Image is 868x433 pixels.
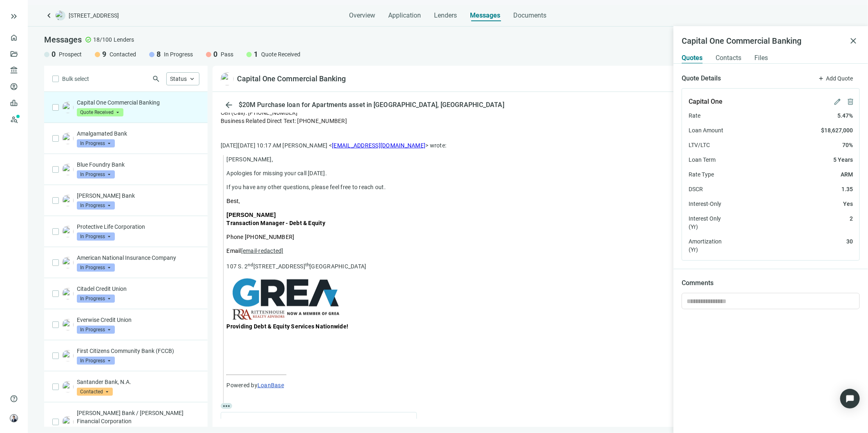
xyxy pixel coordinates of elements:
[77,295,115,303] span: In Progress
[736,214,853,231] span: 2
[736,126,853,134] span: $18,627,000
[77,129,199,138] p: Amalgamated Bank
[62,102,74,113] img: 2cbe36fd-62e2-470a-a228-3f5ee6a9a64a
[682,279,714,287] span: Comments
[434,11,457,20] span: Lenders
[736,156,853,164] span: 5 Years
[689,215,721,230] span: Interest Only (Yr)
[77,347,199,355] p: First Citizens Community Bank (FCCB)
[844,95,857,108] button: delete
[62,381,74,393] img: 261f0efd-13fc-4df4-ba06-34423248265b
[239,419,382,427] span: Capital One Soft Quote - Imperial Towers & Imperial Townhomes - [DATE].pdf
[164,50,193,58] span: In Progress
[62,195,74,206] img: 3c802d7e-114a-4634-a557-878eed3032f8.png
[77,192,199,200] p: [PERSON_NAME] Bank
[736,200,853,208] span: Yes
[514,11,547,20] span: Documents
[152,75,160,83] span: search
[689,186,703,192] span: DSCR
[689,142,710,148] span: LTV/LTC
[826,75,853,82] span: Add Quote
[385,417,398,429] button: folder_open
[77,388,113,396] span: Contacted
[56,11,65,20] img: deal-logo
[237,74,346,84] div: Capital One Commercial Banking
[77,201,115,210] span: In Progress
[62,133,74,144] img: af88d749-cef5-4d86-8bbf-8a2e4d1f3b26
[9,11,19,21] button: keyboard_double_arrow_right
[59,50,82,58] span: Prospect
[44,35,82,45] span: Messages
[62,288,74,299] img: 2938654b-dc07-4747-b65f-292b1ebd5470
[110,50,136,58] span: Contacted
[77,223,199,231] p: Protective Life Corporation
[93,36,112,44] span: 18/100
[847,34,860,47] button: close
[811,72,860,85] button: addAdd Quote
[77,357,115,365] span: In Progress
[470,11,501,19] span: Messages
[818,75,824,82] span: add
[85,36,92,43] span: check_circle
[224,100,234,110] span: arrow_back
[736,112,853,120] span: 5.47%
[62,74,89,83] span: Bulk select
[689,238,722,253] span: Amortization (Yr)
[840,389,860,408] div: Open Intercom Messenger
[221,72,234,85] img: 2cbe36fd-62e2-470a-a228-3f5ee6a9a64a
[736,170,853,179] span: ARM
[221,50,233,58] span: Pass
[77,108,123,116] span: Quote Received
[848,36,858,46] span: close
[62,257,74,268] img: 1f975bcb-39a8-4475-90f7-6a1a3e5ff7e7
[157,49,161,59] span: 8
[736,185,853,193] span: 1.35
[682,74,721,82] span: Quote Details
[398,417,412,429] button: download
[689,96,723,107] span: Capital One
[77,170,115,179] span: In Progress
[682,36,801,46] h5: Capital One Commercial Banking
[114,36,134,44] span: Lenders
[682,54,702,62] span: Quotes
[689,156,716,163] span: Loan Term
[77,139,115,147] span: In Progress
[221,403,232,409] span: more_horiz
[77,161,199,169] p: Blue Foundry Bank
[689,171,714,178] span: Rate Type
[689,201,721,207] span: Interest-Only
[77,378,199,386] p: Santander Bank, N.A.
[170,76,187,82] span: Status
[349,11,376,20] span: Overview
[62,226,74,237] img: 4475daf1-02ad-4071-bd35-4fddd677ec0c
[833,98,841,106] span: edit
[77,409,199,425] p: [PERSON_NAME] Bank / [PERSON_NAME] Financial Corporation
[77,326,115,334] span: In Progress
[846,98,855,106] span: delete
[213,49,217,59] span: 0
[237,101,506,109] div: $20M Purchase loan for Apartments asset in [GEOGRAPHIC_DATA], [GEOGRAPHIC_DATA]
[10,415,18,422] img: avatar
[10,395,18,403] span: help
[77,232,115,241] span: In Progress
[77,98,199,107] p: Capital One Commercial Banking
[754,54,768,62] span: Files
[736,237,853,254] span: 30
[831,95,844,108] button: edit
[77,254,199,262] p: American National Insurance Company
[401,419,409,427] span: download
[689,112,700,119] span: Rate
[44,11,54,20] a: keyboard_arrow_left
[62,164,74,175] img: 22c0c756-752d-4072-b9f7-266bf648b86f
[221,97,237,113] button: arrow_back
[62,319,74,330] img: 85cc5686-cbfb-4092-b6a7-d9e9e3daedf0
[10,66,16,74] span: account_balance
[736,141,853,149] span: 70%
[689,127,723,134] span: Loan Amount
[102,49,106,59] span: 9
[188,75,196,83] span: keyboard_arrow_up
[69,11,119,20] span: [STREET_ADDRESS]
[716,54,741,62] span: Contacts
